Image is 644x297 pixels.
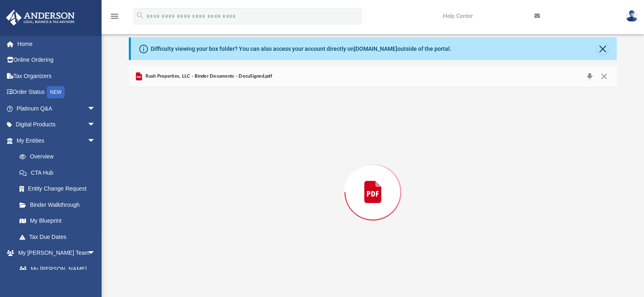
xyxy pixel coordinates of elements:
a: Order StatusNEW [6,84,108,101]
a: My Entitiesarrow_drop_down [6,132,108,149]
a: CTA Hub [11,165,108,181]
a: menu [110,15,119,21]
button: Download [582,71,597,82]
a: My [PERSON_NAME] Team [11,261,100,287]
a: Entity Change Request [11,181,108,197]
a: My Blueprint [11,213,104,229]
i: menu [110,11,119,21]
a: Online Ordering [6,52,108,68]
img: User Pic [626,10,638,22]
div: Difficulty viewing your box folder? You can also access your account directly on outside of the p... [151,45,451,53]
a: [DOMAIN_NAME] [354,46,397,52]
a: Home [6,36,108,52]
img: Anderson Advisors Platinum Portal [4,10,77,26]
span: Rush Properties, LLC - Binder Documents - DocuSigned.pdf [144,73,272,80]
a: Digital Productsarrow_drop_down [6,117,108,133]
span: arrow_drop_down [87,245,104,262]
a: Platinum Q&Aarrow_drop_down [6,100,108,117]
a: Binder Walkthrough [11,197,108,213]
span: arrow_drop_down [87,132,104,149]
button: Close [597,43,608,54]
span: arrow_drop_down [87,100,104,117]
a: Tax Organizers [6,68,108,84]
a: Overview [11,149,108,165]
button: Close [597,71,611,82]
div: NEW [47,86,65,98]
a: My [PERSON_NAME] Teamarrow_drop_down [6,245,104,261]
a: Tax Due Dates [11,229,108,245]
div: Preview [129,66,617,297]
i: search [136,11,145,20]
span: arrow_drop_down [87,117,104,133]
